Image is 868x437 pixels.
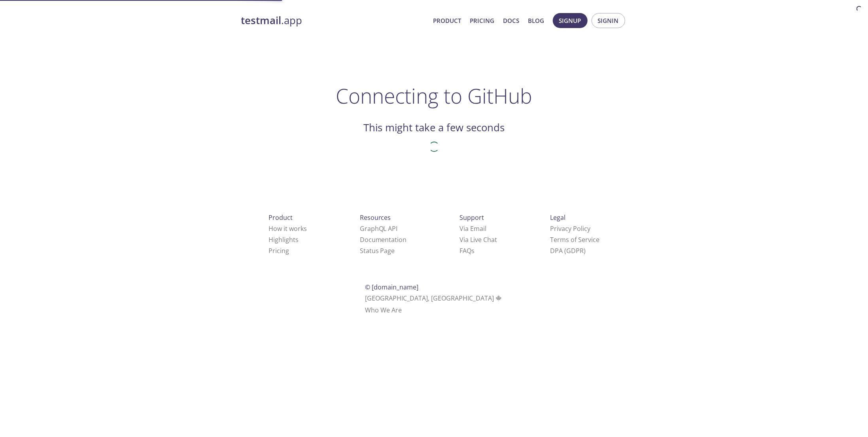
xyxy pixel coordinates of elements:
a: How it works [269,224,307,233]
a: FAQ [460,246,475,255]
a: testmail.app [241,14,427,27]
span: Product [269,213,293,222]
a: Via Live Chat [460,235,497,244]
strong: testmail [241,13,282,27]
button: Signin [592,13,625,28]
a: Documentation [360,235,407,244]
a: Status Page [360,246,395,255]
span: © [DOMAIN_NAME] [365,283,418,291]
a: DPA (GDPR) [550,246,586,255]
a: Highlights [269,235,299,244]
span: Support [460,213,484,222]
a: Via Email [460,224,486,233]
span: Signin [598,15,619,26]
span: s [471,246,475,255]
span: Resources [360,213,391,222]
span: Signup [559,15,581,26]
a: Product [433,15,461,26]
a: Terms of Service [550,235,599,244]
a: Docs [503,15,520,26]
a: Blog [528,15,545,26]
span: Legal [550,213,565,222]
button: Signup [553,13,588,28]
h2: This might take a few seconds [363,121,505,134]
a: Pricing [269,246,289,255]
a: GraphQL API [360,224,398,233]
span: [GEOGRAPHIC_DATA], [GEOGRAPHIC_DATA] [365,294,503,303]
h1: Connecting to GitHub [336,84,532,108]
a: Who We Are [365,306,402,314]
a: Privacy Policy [550,224,590,233]
a: Pricing [470,15,495,26]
